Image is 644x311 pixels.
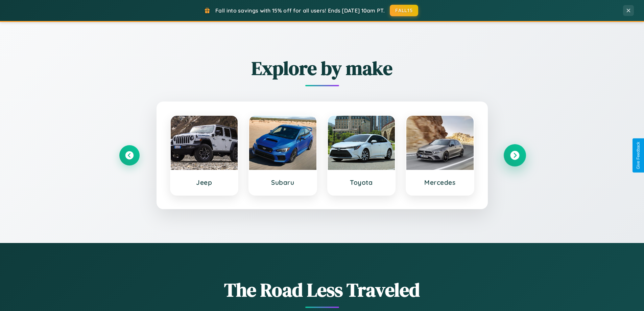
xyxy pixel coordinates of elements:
[390,5,418,16] button: FALL15
[256,178,310,186] h3: Subaru
[177,178,231,186] h3: Jeep
[215,7,385,14] span: Fall into savings with 15% off for all users! Ends [DATE] 10am PT.
[119,55,525,81] h2: Explore by make
[413,178,467,186] h3: Mercedes
[636,142,641,169] div: Give Feedback
[119,277,525,303] h1: The Road Less Traveled
[335,178,388,186] h3: Toyota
